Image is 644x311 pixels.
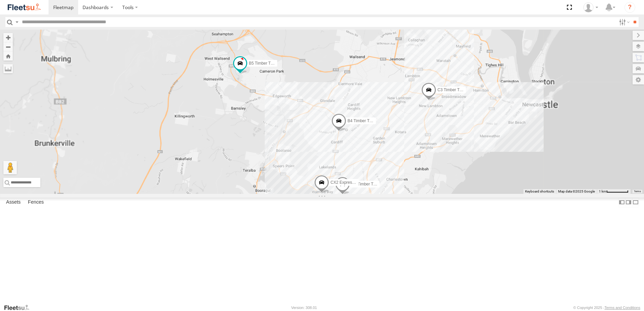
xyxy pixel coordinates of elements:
[330,180,361,185] span: CX2 Express Ute
[624,2,635,13] i: ?
[632,198,639,207] label: Hide Summary Table
[351,182,381,186] span: C2 Timber Truck
[3,33,13,42] button: Zoom in
[599,189,606,193] span: 1 km
[25,198,47,207] label: Fences
[605,306,640,310] a: Terms and Conditions
[7,3,42,12] img: fleetsu-logo-horizontal.svg
[3,198,24,207] label: Assets
[616,17,631,27] label: Search Filter Options
[633,75,644,84] label: Map Settings
[348,118,377,123] span: B4 Timber Truck
[3,161,17,174] button: Drag Pegman onto the map to open Street View
[438,88,467,92] span: C3 Timber Truck
[3,51,13,61] button: Zoom Home
[597,189,631,194] button: Map Scale: 1 km per 62 pixels
[581,2,601,12] div: Matt Curtis
[3,64,13,73] label: Measure
[625,198,632,207] label: Dock Summary Table to the Right
[558,189,595,193] span: Map data ©2025 Google
[291,306,317,310] div: Version: 308.01
[573,306,640,310] div: © Copyright 2025 -
[14,17,20,27] label: Search Query
[3,42,13,51] button: Zoom out
[634,190,641,193] a: Terms (opens in new tab)
[4,304,35,311] a: Visit our Website
[249,61,278,66] span: B5 Timber Truck
[525,189,554,194] button: Keyboard shortcuts
[618,198,625,207] label: Dock Summary Table to the Left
